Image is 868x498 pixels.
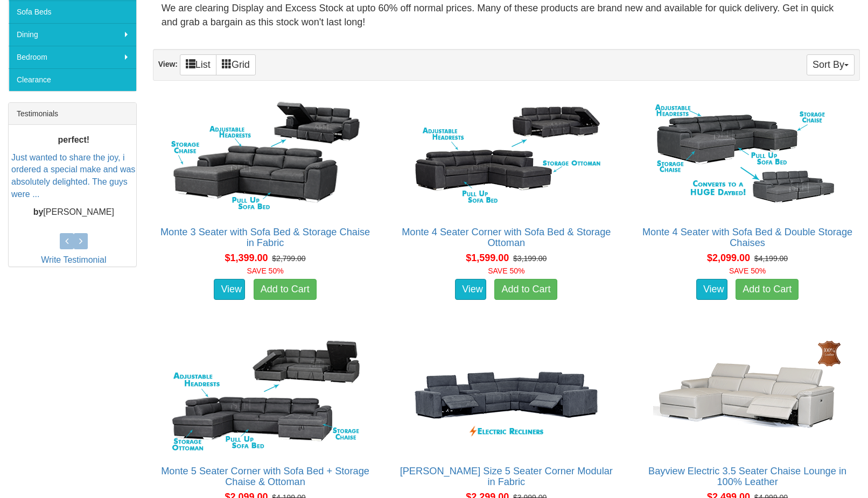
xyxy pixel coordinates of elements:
a: Bayview Electric 3.5 Seater Chaise Lounge in 100% Leather [648,466,846,487]
a: Monte 3 Seater with Sofa Bed & Storage Chaise in Fabric [160,227,370,248]
a: Dining [9,23,136,46]
a: Add to Cart [494,279,557,300]
a: Monte 4 Seater Corner with Sofa Bed & Storage Ottoman [402,227,611,248]
a: List [180,54,216,75]
button: Sort By [807,54,855,75]
del: $4,199.00 [754,254,788,263]
img: Monte 4 Seater with Sofa Bed & Double Storage Chaises [650,97,844,216]
del: $3,199.00 [513,254,547,263]
a: Add to Cart [736,279,799,300]
b: by [33,207,44,216]
a: Sofa Beds [9,1,136,23]
del: $2,799.00 [272,254,305,263]
a: Write Testimonial [41,255,106,264]
a: [PERSON_NAME] Size 5 Seater Corner Modular in Fabric [400,466,613,487]
a: Add to Cart [254,279,317,300]
a: View [696,279,727,300]
a: Monte 4 Seater with Sofa Bed & Double Storage Chaises [642,227,852,248]
a: Grid [216,54,256,75]
img: Marlow King Size 5 Seater Corner Modular in Fabric [409,336,603,455]
p: [PERSON_NAME] [11,206,136,219]
a: Monte 5 Seater Corner with Sofa Bed + Storage Chaise & Ottoman [161,466,369,487]
span: $1,399.00 [225,252,268,263]
img: Monte 4 Seater Corner with Sofa Bed & Storage Ottoman [409,97,603,216]
strong: View: [158,60,178,68]
img: Monte 5 Seater Corner with Sofa Bed + Storage Chaise & Ottoman [169,336,362,455]
font: SAVE 50% [488,266,524,275]
a: Bedroom [9,46,136,68]
a: View [214,279,245,300]
a: Just wanted to share the joy, i ordered a special make and was absolutely delighted. The guys wer... [11,153,135,199]
span: $2,099.00 [707,252,750,263]
div: Testimonials [9,103,136,125]
font: SAVE 50% [729,266,766,275]
span: $1,599.00 [466,252,509,263]
img: Bayview Electric 3.5 Seater Chaise Lounge in 100% Leather [650,336,844,455]
img: Monte 3 Seater with Sofa Bed & Storage Chaise in Fabric [169,97,362,216]
a: Clearance [9,68,136,91]
b: perfect! [58,135,89,144]
font: SAVE 50% [247,266,283,275]
a: View [455,279,486,300]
